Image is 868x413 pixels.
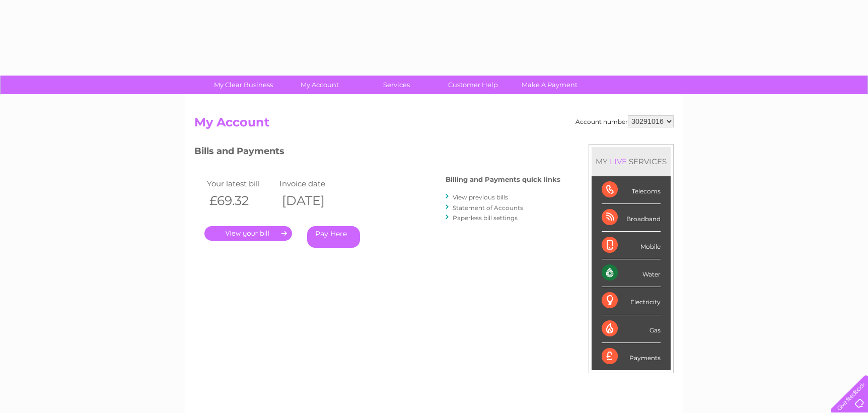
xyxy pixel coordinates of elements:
th: £69.32 [204,190,277,211]
a: Make A Payment [508,76,591,94]
div: Account number [575,115,674,127]
div: Broadband [602,204,661,232]
a: Customer Help [431,76,515,94]
a: My Clear Business [202,76,285,94]
div: Gas [602,315,661,343]
a: . [204,226,292,241]
a: Paperless bill settings [453,214,518,222]
a: View previous bills [453,193,508,201]
a: Statement of Accounts [453,204,523,212]
a: My Account [278,76,361,94]
h2: My Account [194,115,674,134]
div: MY SERVICES [592,147,671,176]
div: Electricity [602,287,661,315]
div: Mobile [602,232,661,259]
div: LIVE [608,157,629,166]
div: Telecoms [602,176,661,204]
th: [DATE] [277,190,349,211]
div: Water [602,259,661,287]
td: Invoice date [277,177,349,190]
a: Services [355,76,438,94]
div: Payments [602,343,661,370]
td: Your latest bill [204,177,277,190]
h4: Billing and Payments quick links [446,176,560,183]
h3: Bills and Payments [194,144,560,162]
a: Pay Here [307,226,360,248]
